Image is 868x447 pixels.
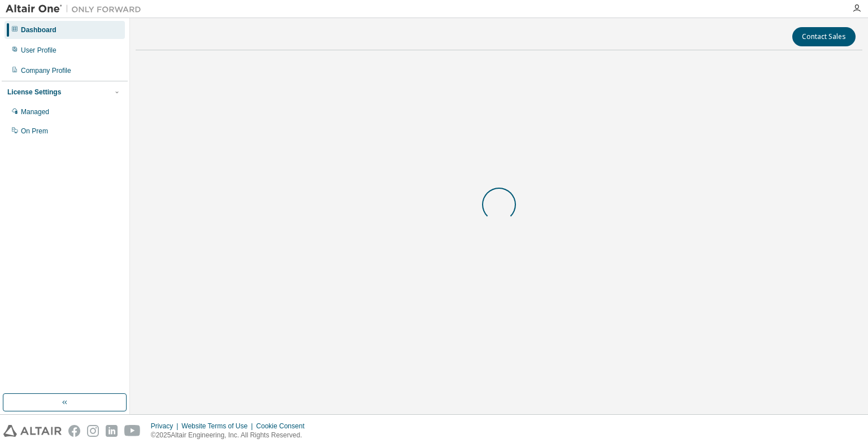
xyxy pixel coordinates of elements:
div: User Profile [21,46,57,55]
img: Altair One [6,3,147,15]
p: © 2025 Altair Engineering, Inc. All Rights Reserved. [151,431,311,440]
div: On Prem [21,127,48,136]
div: Cookie Consent [256,422,311,431]
div: License Settings [7,88,61,97]
div: Privacy [151,422,181,431]
div: Managed [21,107,49,116]
div: Website Terms of Use [181,422,256,431]
div: Dashboard [21,25,57,34]
img: linkedin.svg [106,425,118,437]
img: youtube.svg [124,425,141,437]
img: facebook.svg [68,425,80,437]
div: Company Profile [21,66,71,75]
img: altair_logo.svg [3,425,62,437]
img: instagram.svg [87,425,99,437]
button: Contact Sales [792,27,856,46]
